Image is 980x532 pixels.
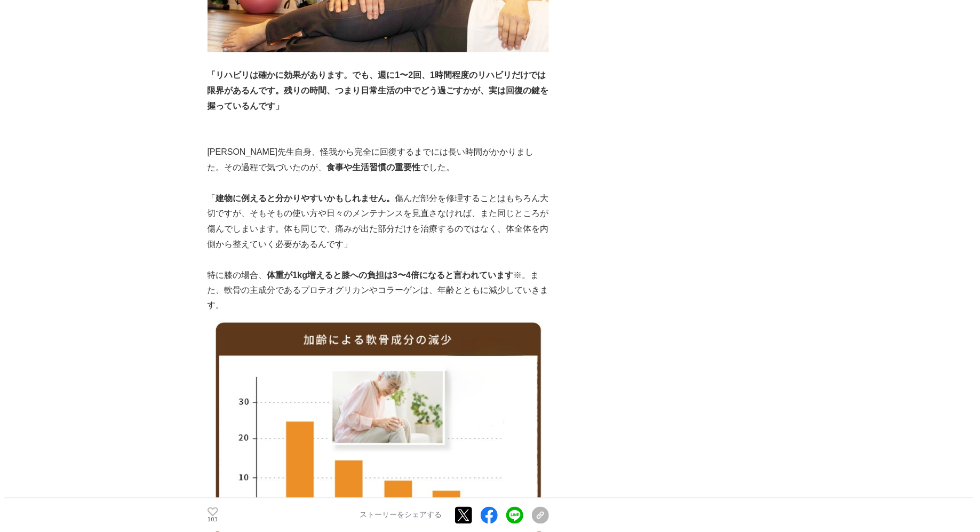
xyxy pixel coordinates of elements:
p: ストーリーをシェアする [360,511,442,520]
p: [PERSON_NAME]先生自身、怪我から完全に回復するまでには長い時間がかかりました。その過程で気づいたのが、 でした。 [208,145,549,176]
strong: 体重が1kg増えると膝への負担は3〜4倍になると言われています [267,271,513,280]
strong: 建物に例えると分かりやすいかもしれません。 [216,194,395,203]
strong: 食事や生活習慣の重要性 [327,163,421,172]
p: 「 傷んだ部分を修理することはもちろん大切ですが、そもそもの使い方や日々のメンテナンスを見直さなければ、また同じところが傷んでしまいます。体も同じで、痛みが出た部分だけを治療するのではなく、体全... [208,191,549,252]
strong: 「リハビリは確かに効果があります。でも、週に1〜2回、1時間程度のリハビリだけでは限界があるんです。残りの時間、つまり日常生活の中でどう過ごすかが、実は回復の鍵を握っているんです」 [208,70,549,110]
p: 特に膝の場合、 ※。また、軟骨の主成分であるプロテオグリカンやコラーゲンは、年齢とともに減少していきます。 [208,268,549,314]
p: 103 [208,518,218,523]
